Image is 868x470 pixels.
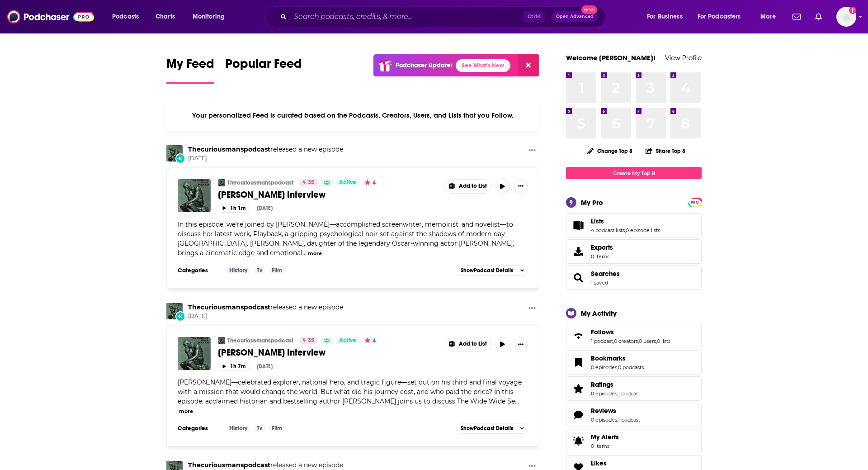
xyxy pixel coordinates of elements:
div: New Episode [175,153,185,163]
a: Bookmarks [569,356,587,369]
a: Thecuriousmanspodcast [227,179,293,186]
button: ShowPodcast Details [457,423,528,434]
a: [PERSON_NAME] Interview [218,189,438,200]
span: Add to List [459,341,487,347]
span: More [760,10,776,23]
button: Open AdvancedNew [552,11,598,22]
div: Your personalized Feed is curated based on the Podcasts, Creators, Users, and Lists that you Follow. [166,100,539,131]
span: Exports [591,243,613,252]
a: Bookmarks [591,354,644,362]
span: Ratings [591,380,613,389]
span: Follows [566,324,702,348]
span: Popular Feed [225,56,302,77]
span: , [638,338,639,344]
button: 1h 1m [218,204,250,213]
span: Lists [591,217,604,225]
button: Show More Button [525,145,539,157]
button: Show profile menu [836,7,856,27]
button: Show More Button [514,337,528,351]
button: Show More Button [514,179,528,194]
span: , [613,338,614,344]
span: 35 [308,178,314,187]
span: Likes [591,459,607,467]
img: Thecuriousmanspodcast [166,145,183,161]
span: In this episode, we’re joined by [PERSON_NAME]—accomplished screenwriter, memoirist, and novelist... [178,220,514,257]
img: Thecuriousmanspodcast [166,303,183,319]
span: Active [339,336,356,345]
span: Searches [591,270,620,278]
span: My Alerts [591,433,619,441]
a: Likes [591,459,629,467]
span: Podcasts [112,10,139,23]
span: Monitoring [193,10,225,23]
a: Film [268,425,286,432]
a: Ratings [591,380,640,389]
a: My Alerts [566,429,702,453]
span: Reviews [591,407,616,415]
a: Tv [253,425,266,432]
span: Exports [569,245,587,258]
a: 1 saved [591,280,608,286]
a: 4 podcast lists [591,227,625,233]
a: 0 creators [614,338,638,344]
a: 0 episodes [591,364,617,370]
span: Charts [156,10,175,23]
a: 0 podcasts [618,364,644,370]
button: Show More Button [525,303,539,314]
span: ... [302,249,307,257]
span: [DATE] [188,155,343,162]
span: My Feed [166,56,214,77]
button: 1h 7m [218,362,250,370]
a: Show notifications dropdown [811,9,826,24]
img: Podchaser - Follow, Share and Rate Podcasts [7,8,94,25]
a: Reviews [569,408,587,421]
a: 35 [299,179,318,186]
a: 1 podcast [618,390,640,397]
div: [DATE] [257,363,273,370]
span: Searches [566,266,702,290]
span: , [617,364,618,370]
span: PRO [689,199,700,206]
span: Follows [591,328,614,336]
a: 0 episodes [591,390,617,397]
span: My Alerts [569,435,587,447]
span: Active [339,178,356,187]
button: ShowPodcast Details [457,265,528,276]
span: 0 items [591,253,613,260]
a: 0 episodes [591,417,617,423]
span: Show Podcast Details [461,425,513,432]
span: 35 [308,336,314,345]
a: 35 [299,337,318,344]
a: History [226,267,251,274]
span: [DATE] [188,313,343,320]
span: , [656,338,657,344]
a: View Profile [665,53,702,62]
span: Open Advanced [556,14,594,19]
a: Searches [569,271,587,284]
img: Thecuriousmanspodcast [218,337,225,344]
div: My Pro [581,198,603,207]
span: Lists [566,213,702,237]
a: 0 users [639,338,656,344]
a: Thecuriousmanspodcast [188,303,270,311]
a: Popular Feed [225,56,302,84]
a: Thecuriousmanspodcast [227,337,293,344]
span: , [625,227,626,233]
img: Carla Malden Interview [178,179,211,212]
a: See What's New [456,59,510,72]
a: Show notifications dropdown [789,9,804,24]
a: Thecuriousmanspodcast [218,179,225,186]
a: Ratings [569,382,587,395]
div: [DATE] [257,205,273,211]
div: New Episode [175,311,185,321]
button: open menu [692,9,754,24]
a: Tv [253,267,266,274]
span: [PERSON_NAME]—celebrated explorer, national hero, and tragic figure—set out on his third and fina... [178,378,522,405]
div: My Activity [581,309,617,318]
button: open menu [186,9,236,24]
